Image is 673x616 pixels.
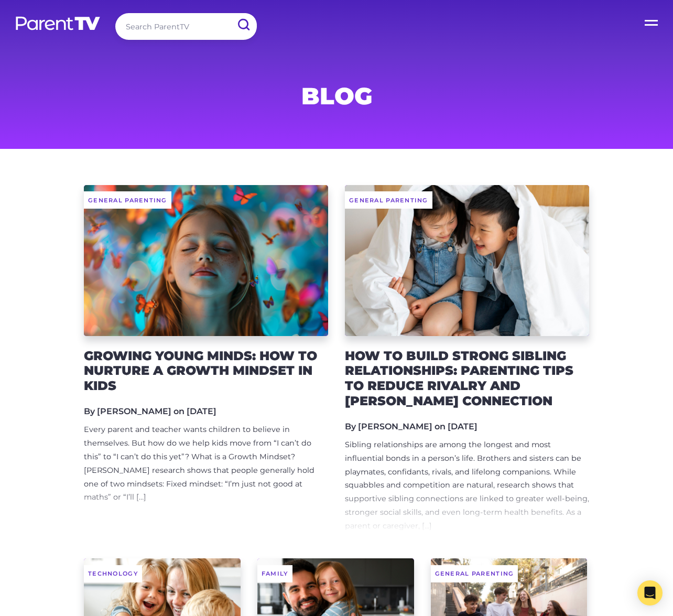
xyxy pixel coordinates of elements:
[257,565,292,582] span: Family
[345,191,432,209] span: General Parenting
[84,185,328,534] a: General Parenting Growing Young Minds: How to Nurture a Growth Mindset in Kids By [PERSON_NAME] o...
[345,185,589,534] a: General Parenting How to Build Strong Sibling Relationships: Parenting Tips to Reduce Rivalry and...
[84,406,328,416] h5: By [PERSON_NAME] on [DATE]
[84,349,328,394] h2: Growing Young Minds: How to Nurture a Growth Mindset in Kids
[115,13,257,40] input: Search ParentTV
[230,13,257,37] input: Submit
[84,565,142,582] span: Technology
[15,16,101,31] img: parenttv-logo-white.4c85aaf.svg
[345,349,589,409] h2: How to Build Strong Sibling Relationships: Parenting Tips to Reduce Rivalry and [PERSON_NAME] Con...
[345,422,589,431] h5: By [PERSON_NAME] on [DATE]
[431,565,518,582] span: General Parenting
[84,423,328,505] div: Every parent and teacher wants children to believe in themselves. But how do we help kids move fr...
[637,580,663,606] div: Open Intercom Messenger
[345,438,589,533] div: Sibling relationships are among the longest and most influential bonds in a person’s life. Brothe...
[84,85,589,106] h1: Blog
[84,191,171,209] span: General Parenting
